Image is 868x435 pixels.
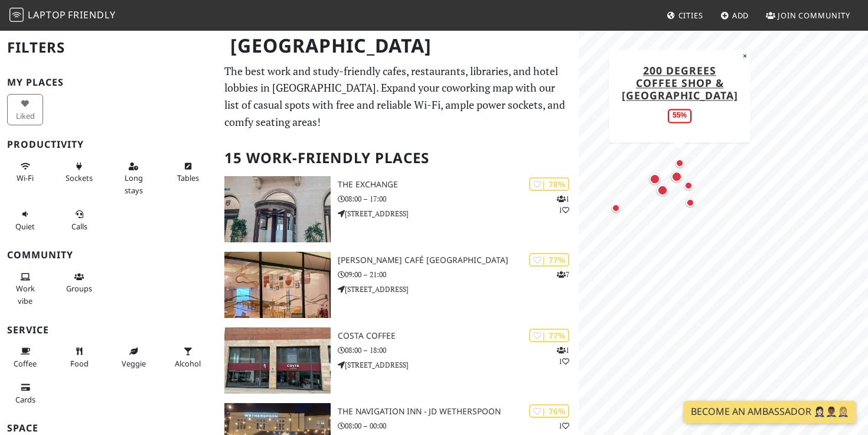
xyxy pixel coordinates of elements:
span: Join Community [778,10,850,21]
span: Laptop [28,8,66,21]
h3: Costa Coffee [338,331,579,341]
div: Map marker [609,201,623,215]
span: Work-friendly tables [177,173,199,183]
h3: Community [7,249,210,261]
p: [STREET_ADDRESS] [338,208,579,219]
span: Credit cards [15,394,35,405]
div: | 76% [529,404,569,418]
span: Food [70,358,89,369]
a: Costa Coffee | 77% 11 Costa Coffee 08:00 – 18:00 [STREET_ADDRESS] [217,327,579,394]
a: Cities [662,5,708,26]
h3: [PERSON_NAME] Café [GEOGRAPHIC_DATA] [338,255,579,265]
button: Work vibe [7,267,43,310]
button: Veggie [116,342,152,373]
span: Long stays [125,173,143,195]
div: 55% [668,109,691,122]
div: | 77% [529,329,569,342]
span: Alcohol [175,358,201,369]
span: Coffee [14,358,37,369]
h2: 15 Work-Friendly Places [224,140,572,176]
p: [STREET_ADDRESS] [338,284,579,295]
span: People working [16,283,35,306]
a: Join Community [761,5,855,26]
span: Group tables [66,283,92,294]
p: 09:00 – 21:00 [338,269,579,280]
h3: My Places [7,77,210,88]
button: Quiet [7,204,43,236]
button: Groups [61,267,97,298]
a: Add [716,5,754,26]
button: Tables [170,157,206,188]
span: Stable Wi-Fi [17,173,34,183]
button: Calls [61,204,97,236]
button: Long stays [116,157,152,200]
img: The Exchange [224,176,331,242]
p: 08:00 – 18:00 [338,345,579,356]
a: Elio Café Birmingham | 77% 7 [PERSON_NAME] Café [GEOGRAPHIC_DATA] 09:00 – 21:00 [STREET_ADDRESS] [217,252,579,318]
button: Coffee [7,342,43,373]
a: 200 Degrees Coffee Shop & [GEOGRAPHIC_DATA] [622,63,738,102]
p: [STREET_ADDRESS] [338,359,579,371]
a: The Exchange | 78% 11 The Exchange 08:00 – 17:00 [STREET_ADDRESS] [217,176,579,242]
div: Map marker [673,156,687,170]
p: 1 [559,420,569,431]
h3: Service [7,324,210,336]
div: Map marker [647,171,663,187]
span: Cities [678,10,703,21]
span: Power sockets [66,173,93,183]
span: Veggie [122,358,146,369]
div: Map marker [669,169,684,184]
a: LaptopFriendly LaptopFriendly [9,5,116,26]
button: Sockets [61,157,97,188]
p: 7 [557,269,569,280]
div: Map marker [681,178,696,193]
span: Quiet [15,221,35,232]
img: LaptopFriendly [9,8,24,22]
p: The best work and study-friendly cafes, restaurants, libraries, and hotel lobbies in [GEOGRAPHIC_... [224,63,572,131]
div: Map marker [655,183,670,198]
h2: Filters [7,30,210,66]
h3: The Navigation Inn - JD Wetherspoon [338,407,579,417]
h3: Productivity [7,139,210,150]
img: Elio Café Birmingham [224,252,331,318]
p: 1 1 [557,193,569,216]
span: Friendly [68,8,115,21]
button: Alcohol [170,342,206,373]
p: 08:00 – 17:00 [338,193,579,204]
div: Map marker [683,196,697,210]
h3: The Exchange [338,180,579,190]
h1: [GEOGRAPHIC_DATA] [221,30,577,62]
p: 08:00 – 00:00 [338,420,579,431]
p: 1 1 [557,345,569,367]
div: | 77% [529,253,569,267]
button: Food [61,342,97,373]
div: | 78% [529,177,569,191]
button: Cards [7,378,43,409]
button: Close popup [739,50,750,63]
button: Wi-Fi [7,157,43,188]
span: Video/audio calls [71,221,87,232]
img: Costa Coffee [224,327,331,394]
span: Add [732,10,749,21]
h3: Space [7,423,210,434]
